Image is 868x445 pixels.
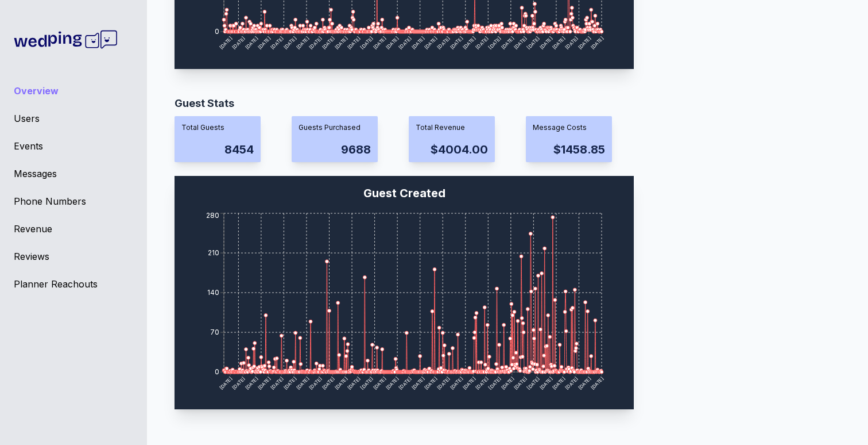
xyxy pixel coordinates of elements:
[372,35,387,50] tspan: [DATE]
[334,35,348,50] tspan: [DATE]
[513,35,528,50] tspan: [DATE]
[257,35,272,50] tspan: [DATE]
[346,35,361,50] tspan: [DATE]
[564,35,579,50] tspan: [DATE]
[359,375,374,390] tspan: [DATE]
[244,375,259,390] tspan: [DATE]
[423,375,438,390] tspan: [DATE]
[270,375,285,390] tspan: [DATE]
[590,35,604,50] tspan: [DATE]
[526,35,541,50] tspan: [DATE]
[538,375,553,390] tspan: [DATE]
[436,35,451,50] tspan: [DATE]
[410,35,425,50] tspan: [DATE]
[533,123,605,132] div: Message Costs
[14,112,133,125] a: Users
[551,375,566,390] tspan: [DATE]
[538,35,553,50] tspan: [DATE]
[295,375,310,390] tspan: [DATE]
[416,123,488,132] div: Total Revenue
[282,375,297,390] tspan: [DATE]
[215,367,219,376] tspan: 0
[500,375,515,390] tspan: [DATE]
[526,375,541,390] tspan: [DATE]
[218,35,233,50] tspan: [DATE]
[449,375,464,390] tspan: [DATE]
[363,185,445,201] div: Guest Created
[224,141,254,158] div: 8454
[513,375,528,390] tspan: [DATE]
[436,375,451,390] tspan: [DATE]
[341,141,371,158] div: 9688
[175,95,831,112] div: Guest Stats
[308,35,323,50] tspan: [DATE]
[14,84,133,98] a: Overview
[14,222,133,236] a: Revenue
[218,375,233,390] tspan: [DATE]
[14,250,133,263] a: Reviews
[551,35,566,50] tspan: [DATE]
[257,375,272,390] tspan: [DATE]
[462,375,476,390] tspan: [DATE]
[577,375,592,390] tspan: [DATE]
[372,375,387,390] tspan: [DATE]
[449,35,464,50] tspan: [DATE]
[181,123,254,132] div: Total Guests
[475,375,490,390] tspan: [DATE]
[553,141,605,158] div: $1458.85
[487,35,502,50] tspan: [DATE]
[282,35,297,50] tspan: [DATE]
[231,35,246,50] tspan: [DATE]
[321,35,336,50] tspan: [DATE]
[210,328,219,336] tspan: 70
[385,375,400,390] tspan: [DATE]
[244,35,259,50] tspan: [DATE]
[385,35,400,50] tspan: [DATE]
[346,375,361,390] tspan: [DATE]
[590,375,604,390] tspan: [DATE]
[215,27,219,36] tspan: 0
[321,375,336,390] tspan: [DATE]
[423,35,438,50] tspan: [DATE]
[14,139,133,153] a: Events
[207,288,219,297] tspan: 140
[334,375,348,390] tspan: [DATE]
[299,123,371,132] div: Guests Purchased
[14,194,133,208] a: Phone Numbers
[500,35,515,50] tspan: [DATE]
[462,35,476,50] tspan: [DATE]
[487,375,502,390] tspan: [DATE]
[398,35,413,50] tspan: [DATE]
[308,375,323,390] tspan: [DATE]
[359,35,374,50] tspan: [DATE]
[270,35,285,50] tspan: [DATE]
[431,141,488,158] div: $4004.00
[564,375,579,390] tspan: [DATE]
[208,248,219,257] tspan: 210
[398,375,413,390] tspan: [DATE]
[14,167,133,181] a: Messages
[410,375,425,390] tspan: [DATE]
[475,35,490,50] tspan: [DATE]
[14,277,133,291] a: Planner Reachouts
[295,35,310,50] tspan: [DATE]
[231,375,246,390] tspan: [DATE]
[577,35,592,50] tspan: [DATE]
[206,211,219,220] tspan: 280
